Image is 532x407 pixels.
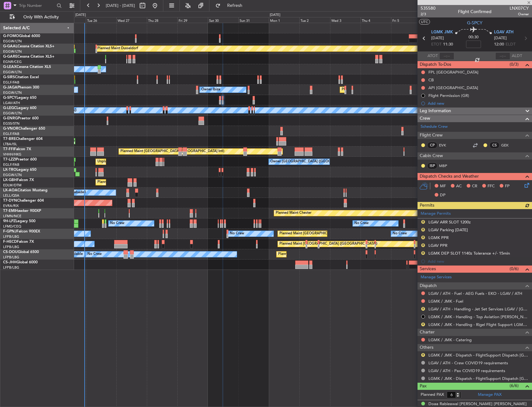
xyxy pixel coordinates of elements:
span: [DATE] [431,35,444,41]
span: G-LEGC [3,106,16,110]
div: Thu 28 [147,17,177,23]
span: Charter [420,329,435,336]
span: F-GPNJ [3,230,16,233]
span: LX-AOA [3,189,17,192]
a: LELL/QSA [3,193,19,198]
div: No Crew [354,219,369,228]
div: CB [428,77,434,83]
a: EGLF/FAB [3,162,19,167]
a: G-GARECessna Citation XLS+ [3,55,54,59]
span: FFC [488,183,495,189]
span: LGMK JMK [431,29,453,36]
div: Flight Confirmed [458,8,492,15]
a: LX-TROLegacy 650 [3,168,36,172]
a: EGLF/FAB [3,80,19,85]
a: LTBA/ISL [3,142,17,146]
a: VHHH/HKG [3,152,21,157]
span: F-HECD [3,240,17,244]
span: Refresh [222,3,248,8]
span: T7-LZZI [3,158,16,161]
span: G-VNOR [3,127,18,131]
span: Cabin Crew [420,152,443,160]
span: Crew [420,115,430,122]
div: Wed 27 [116,17,147,23]
div: No Crew [87,250,102,259]
span: LNX07CY [510,5,529,12]
a: EGGW/LTN [3,39,22,44]
a: CS-JHHGlobal 6000 [3,261,38,264]
div: Unplanned Maint [GEOGRAPHIC_DATA] ([GEOGRAPHIC_DATA]) [97,157,200,166]
span: (0/6) [510,266,519,272]
span: T7-FFI [3,147,14,151]
span: G-SPCY [3,96,16,100]
span: 00:30 [469,34,478,41]
span: MF [440,183,446,189]
a: Schedule Crew [421,124,448,130]
span: Flight Crew [420,132,443,139]
a: LGMK / JMK - Dispatch - FlightSupport Dispatch [GEOGRAPHIC_DATA] [428,376,529,381]
div: Planned Maint [GEOGRAPHIC_DATA] ([GEOGRAPHIC_DATA]) [342,85,440,94]
a: LFPB/LBG [3,255,19,260]
div: Thu 4 [361,17,391,23]
a: LFPB/LBG [3,265,19,270]
div: CS [489,142,500,149]
div: Planned Maint [GEOGRAPHIC_DATA] ([GEOGRAPHIC_DATA]) [279,229,377,238]
a: EGGW/LTN [3,173,22,177]
div: Owner Ibiza [201,85,220,94]
span: [DATE] - [DATE] [106,3,135,8]
div: Planned Maint [GEOGRAPHIC_DATA] ([GEOGRAPHIC_DATA] Intl) [120,147,224,156]
span: ATOT [427,53,438,59]
div: No Crew [110,219,124,228]
span: Dispatch To-Dos [420,61,451,68]
div: Planned Maint Dusseldorf [97,44,138,53]
a: G-FOMOGlobal 6000 [3,34,40,38]
span: FP [505,183,510,189]
a: LFMN/NCE [3,214,21,218]
div: Planned Maint Chester [276,208,311,218]
a: LGAV / ATH - Handling - Jet Set Services LGAV / [GEOGRAPHIC_DATA] [428,306,529,312]
span: T7-BRE [3,137,16,141]
a: G-JAGAPhenom 300 [3,86,39,89]
span: G-LEAX [3,65,16,69]
div: Fri 29 [177,17,208,23]
a: T7-DYNChallenger 604 [3,199,44,203]
a: LGAV / ATH - Crew COVID19 requirements [428,360,508,366]
span: 11:30 [443,41,453,48]
a: LGAV / ATH - Pax COVID19 requirements [428,368,505,373]
a: EGSS/STN [3,121,20,126]
span: T7-DYN [3,199,17,203]
span: Services [420,266,436,273]
a: G-SPCYLegacy 650 [3,96,36,100]
a: Manage Services [421,274,452,280]
button: Refresh [212,1,250,11]
button: R [421,353,425,357]
span: Only With Activity [16,15,66,19]
a: LX-AOACitation Mustang [3,189,48,192]
a: EVK [439,142,453,148]
div: ISP [427,162,437,169]
a: CS-DOUGlobal 6500 [3,250,39,254]
span: 2/3 [421,12,436,17]
a: LFPB/LBG [3,234,19,239]
span: [DATE] [494,35,507,41]
a: T7-EMIHawker 900XP [3,209,41,213]
div: Tue 2 [299,17,330,23]
span: 12:00 [494,41,504,48]
a: F-HECDFalcon 7X [3,240,34,244]
a: Manage PAX [478,392,502,398]
button: UTC [419,19,430,25]
a: G-LEGCLegacy 600 [3,106,36,110]
div: Sat 30 [208,17,238,23]
a: T7-FFIFalcon 7X [3,147,31,151]
span: 9H-LPZ [3,219,16,223]
div: Sun 31 [238,17,269,23]
div: [DATE] [270,12,280,18]
input: Trip Number [19,1,55,10]
a: G-SIRSCitation Excel [3,75,39,79]
div: Planned Maint [GEOGRAPHIC_DATA] ([GEOGRAPHIC_DATA]) [279,239,377,249]
span: LGAV ATH [494,29,514,36]
span: G-FOMO [3,34,19,38]
a: LGMK / JMK - Handling - Rigel Flight Support LGMK/JMK [428,322,529,327]
a: EGGW/LTN [3,111,22,116]
a: GEK [501,142,515,148]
